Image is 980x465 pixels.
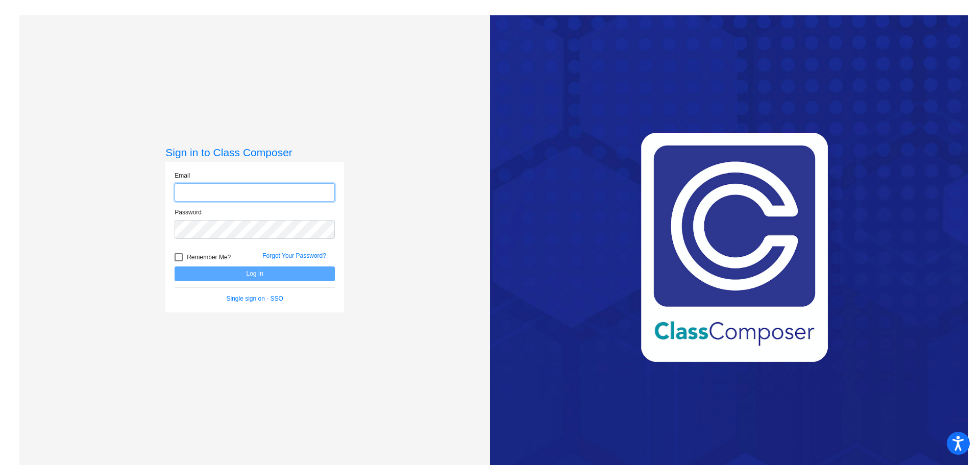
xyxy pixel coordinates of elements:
label: Email [175,171,190,180]
label: Password [175,208,202,217]
span: Remember Me? [187,251,231,263]
a: Forgot Your Password? [262,252,326,259]
a: Single sign on - SSO [227,295,283,302]
button: Log In [175,266,335,281]
h3: Sign in to Class Composer [165,146,344,159]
